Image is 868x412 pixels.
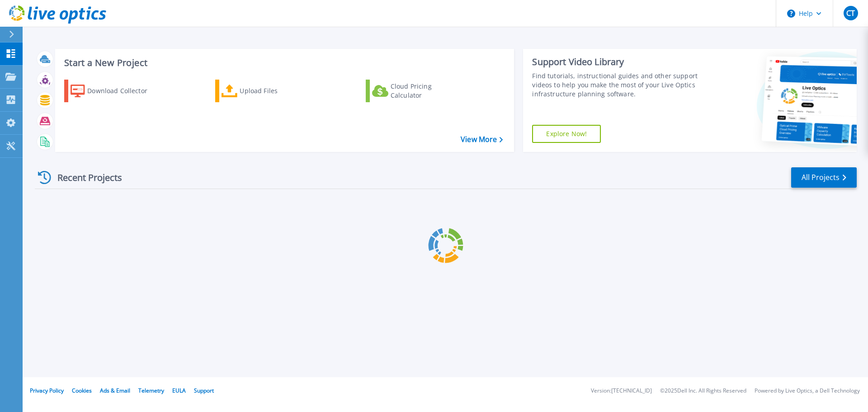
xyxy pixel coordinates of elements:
li: Powered by Live Optics, a Dell Technology [755,388,860,394]
a: Telemetry [138,387,164,394]
span: CT [846,9,855,17]
a: Support [194,387,214,394]
a: All Projects [791,167,857,188]
a: Cloud Pricing Calculator [366,80,467,102]
a: View More [461,135,503,144]
a: Explore Now! [532,125,601,143]
a: Cookies [72,387,92,394]
div: Recent Projects [35,166,134,189]
div: Cloud Pricing Calculator [391,82,463,100]
li: © 2025 Dell Inc. All Rights Reserved [660,388,746,394]
a: EULA [172,387,186,394]
div: Support Video Library [532,56,702,68]
h3: Start a New Project [64,58,503,68]
div: Find tutorials, instructional guides and other support videos to help you make the most of your L... [532,71,702,99]
a: Upload Files [215,80,316,102]
div: Upload Files [240,82,312,100]
a: Download Collector [64,80,165,102]
div: Download Collector [87,82,160,100]
li: Version: [TECHNICAL_ID] [591,388,652,394]
a: Ads & Email [100,387,130,394]
a: Privacy Policy [30,387,64,394]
